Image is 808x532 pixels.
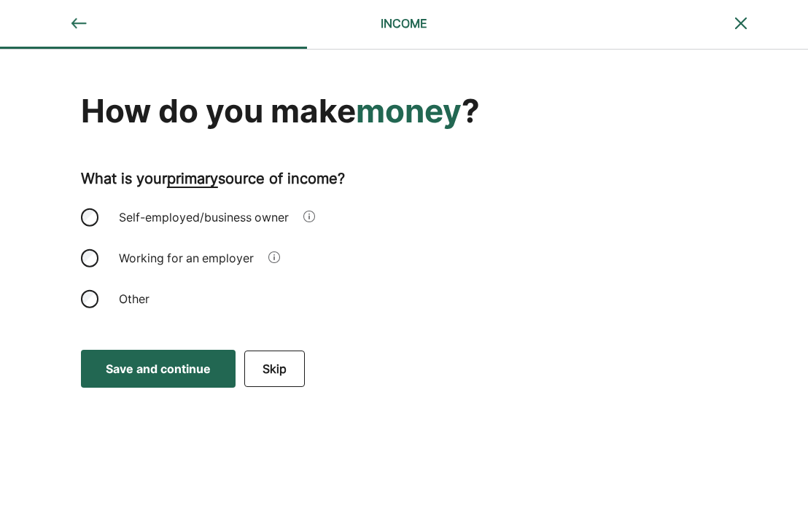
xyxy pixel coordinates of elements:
[110,240,263,275] div: Working for an employer
[244,351,305,387] button: Skip
[110,281,158,316] div: Other
[167,170,218,187] span: primary
[81,92,480,130] div: How do you make ?
[106,360,211,378] div: Save and continue
[290,15,518,32] div: INCOME
[110,200,298,235] div: Self-employed/business owner
[81,350,236,388] button: Save and continue
[356,91,462,130] span: money
[81,170,345,187] b: What is your source of income?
